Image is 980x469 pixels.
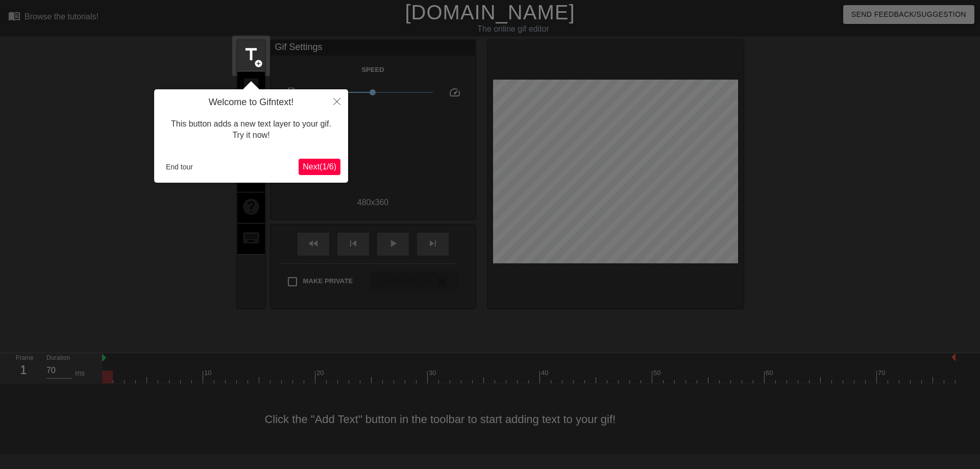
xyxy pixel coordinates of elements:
[299,159,340,175] button: Next
[162,159,197,175] button: End tour
[303,162,336,171] span: Next ( 1 / 6 )
[326,89,348,113] button: Close
[162,97,340,108] h4: Welcome to Gifntext!
[162,108,340,152] div: This button adds a new text layer to your gif. Try it now!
